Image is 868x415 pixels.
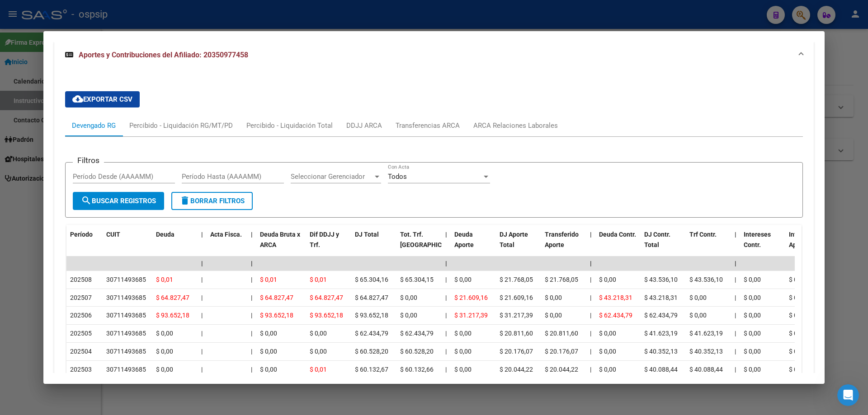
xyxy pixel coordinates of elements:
span: | [251,348,252,355]
span: $ 60.132,67 [355,366,388,373]
span: $ 40.088,44 [689,366,723,373]
span: $ 62.434,79 [355,330,388,337]
div: 30711493685 [106,346,146,357]
span: 202507 [70,294,92,301]
span: $ 0,00 [156,330,173,337]
span: $ 60.528,20 [355,348,388,355]
span: Buscar Registros [81,197,156,205]
span: | [735,294,736,301]
datatable-header-cell: | [731,225,740,265]
button: Borrar Filtros [171,192,253,210]
span: $ 0,01 [310,366,327,373]
datatable-header-cell: | [586,225,595,265]
span: | [735,330,736,337]
datatable-header-cell: Trf Contr. [686,225,731,265]
span: $ 0,00 [789,294,806,301]
span: | [590,312,591,319]
span: $ 0,00 [599,366,616,373]
span: $ 43.536,10 [644,276,678,283]
span: $ 20.811,60 [500,330,533,337]
span: $ 21.768,05 [500,276,533,283]
span: $ 0,00 [689,312,707,319]
mat-icon: search [81,195,92,206]
datatable-header-cell: | [247,225,256,265]
span: | [590,294,591,301]
span: $ 41.623,19 [644,330,678,337]
span: Todos [388,173,407,181]
span: | [201,330,203,337]
span: $ 0,00 [400,294,417,301]
span: | [735,231,736,238]
span: $ 20.044,22 [500,366,533,373]
mat-icon: cloud_download [72,93,83,104]
span: | [201,312,203,319]
div: 30711493685 [106,328,146,339]
span: $ 65.304,16 [355,276,388,283]
span: Intereses Aporte [789,231,816,248]
span: $ 43.536,10 [689,276,723,283]
span: | [251,231,253,238]
span: $ 0,00 [789,330,806,337]
span: $ 62.434,79 [599,312,632,319]
div: Transferencias ARCA [396,121,460,131]
span: $ 0,00 [454,330,472,337]
datatable-header-cell: | [442,225,451,265]
span: $ 21.609,16 [454,294,488,301]
span: $ 43.218,31 [599,294,632,301]
span: | [735,348,736,355]
span: Acta Fisca. [210,231,242,238]
span: $ 0,01 [310,276,327,283]
span: $ 0,00 [260,330,277,337]
span: Deuda [156,231,175,238]
span: | [445,366,447,373]
span: | [445,260,447,267]
span: | [251,260,253,267]
span: | [201,260,203,267]
span: $ 41.623,19 [689,330,723,337]
button: Buscar Registros [73,192,164,210]
datatable-header-cell: Transferido Aporte [541,225,586,265]
span: $ 31.217,39 [454,312,488,319]
span: $ 40.352,13 [689,348,723,355]
h3: Filtros [73,155,104,165]
span: $ 0,00 [744,294,761,301]
datatable-header-cell: Intereses Contr. [740,225,785,265]
div: DDJJ ARCA [346,121,382,131]
mat-expansion-panel-header: Aportes y Contribuciones del Afiliado: 20350977458 [54,41,814,70]
span: Exportar CSV [72,95,132,103]
span: $ 0,00 [789,312,806,319]
datatable-header-cell: Deuda [152,225,198,265]
span: Deuda Bruta x ARCA [260,231,300,248]
span: $ 62.434,79 [644,312,678,319]
span: | [445,330,447,337]
span: $ 0,00 [744,366,761,373]
datatable-header-cell: Dif DDJJ y Trf. [306,225,351,265]
span: $ 0,00 [454,276,472,283]
span: $ 0,00 [156,366,173,373]
span: Deuda Contr. [599,231,636,238]
span: $ 0,00 [545,294,562,301]
span: Período [70,231,93,238]
span: $ 0,00 [744,348,761,355]
span: CUIT [106,231,120,238]
datatable-header-cell: Deuda Contr. [595,225,641,265]
span: $ 0,00 [789,276,806,283]
span: Aportes y Contribuciones del Afiliado: 20350977458 [79,51,248,59]
span: $ 60.528,20 [400,348,434,355]
datatable-header-cell: | [198,225,207,265]
span: $ 20.044,22 [545,366,578,373]
datatable-header-cell: DJ Contr. Total [641,225,686,265]
span: $ 0,01 [260,276,277,283]
datatable-header-cell: Deuda Aporte [451,225,496,265]
span: $ 64.827,47 [156,294,189,301]
datatable-header-cell: Tot. Trf. Bruto [396,225,442,265]
span: 202506 [70,312,92,319]
span: | [251,330,252,337]
div: 30711493685 [106,275,146,285]
span: $ 0,01 [156,276,173,283]
span: $ 40.088,44 [644,366,678,373]
span: | [735,260,736,267]
datatable-header-cell: DJ Total [351,225,396,265]
span: DJ Aporte Total [500,231,528,248]
span: $ 0,00 [310,348,327,355]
